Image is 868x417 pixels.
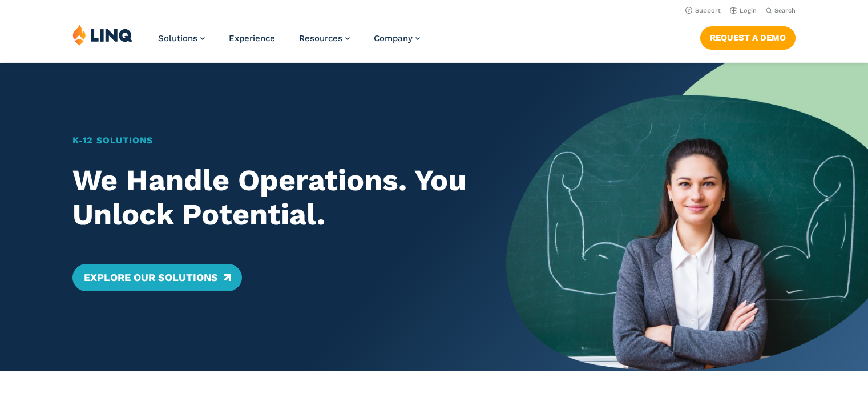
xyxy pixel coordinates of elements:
[700,24,796,49] nav: Button Navigation
[700,26,796,49] a: Request a Demo
[299,33,350,43] a: Resources
[730,7,757,14] a: Login
[374,33,413,43] span: Company
[299,33,342,43] span: Resources
[374,33,420,43] a: Company
[72,134,471,147] h1: K‑12 Solutions
[158,33,205,43] a: Solutions
[72,24,133,46] img: LINQ | K‑12 Software
[766,6,796,15] button: Open Search Bar
[72,264,242,291] a: Explore Our Solutions
[72,163,471,232] h2: We Handle Operations. You Unlock Potential.
[229,33,275,43] a: Experience
[685,7,721,14] a: Support
[506,63,868,371] img: Home Banner
[774,7,796,14] span: Search
[158,24,420,62] nav: Primary Navigation
[158,33,197,43] span: Solutions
